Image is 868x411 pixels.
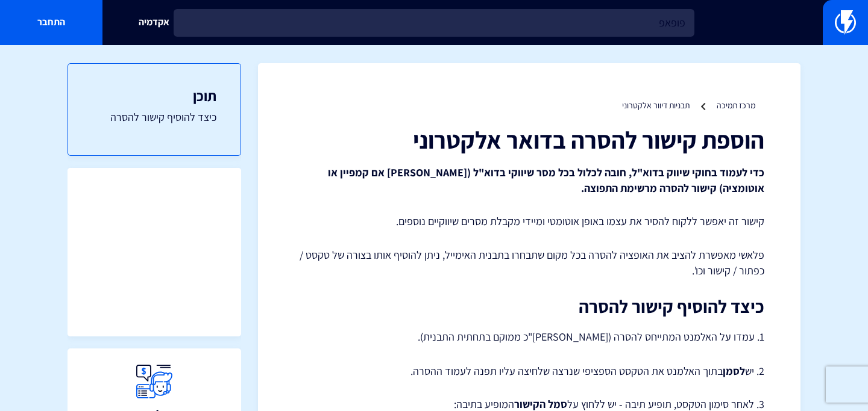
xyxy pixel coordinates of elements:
[328,165,764,195] strong: כדי לעמוד בחוקי שיווק בדוא"ל, חובה לכלול בכל מסר שיווקי בדוא"ל ([PERSON_NAME] אם קמפיין או אוטומצ...
[92,110,216,125] a: כיצד להוסיף קישור להסרה
[294,363,764,379] p: 2. יש בתוך האלמנט את הטקסט הספציפי שנרצה שלחיצה עליו תפנה לעמוד ההסרה.
[294,247,764,278] p: פלאשי מאפשרת להציב את האופציה להסרה בכל מקום שתבחרו בתבנית האימייל, ניתן להוסיף אותו בצורה של טקס...
[294,126,764,153] h1: הוספת קישור להסרה בדואר אלקטרוני
[514,397,567,411] strong: סמל הקישור
[294,297,764,317] h2: כיצד להוסיף קישור להסרה
[174,9,694,37] input: חיפוש מהיר...
[717,100,755,111] a: מרכז תמיכה
[294,329,764,345] p: 1. עמדו על האלמנט המתייחס להסרה ([PERSON_NAME]"כ ממוקם בתחתית התבנית).
[622,100,690,111] a: תבניות דיוור אלקטרוני
[294,214,764,229] p: קישור זה יאפשר ללקוח להסיר את עצמו באופן אוטומטי ומיידי מקבלת מסרים שיווקיים נוספים.
[723,364,745,378] strong: לסמן
[92,88,216,104] h3: תוכן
